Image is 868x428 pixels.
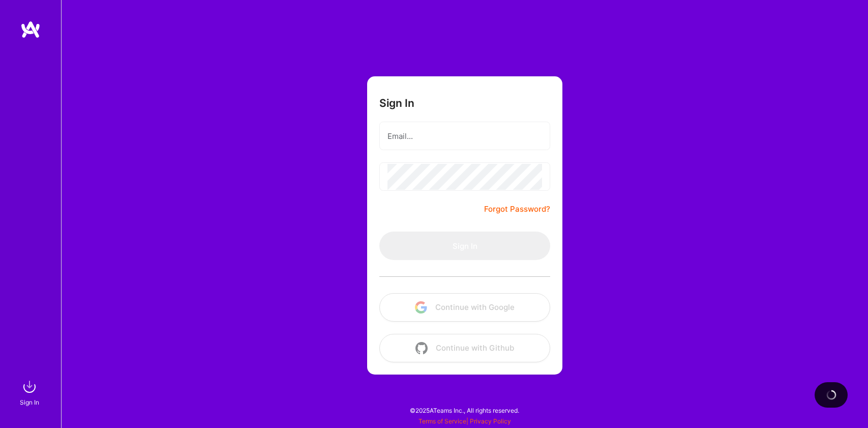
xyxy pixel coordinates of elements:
[470,417,511,425] a: Privacy Policy
[825,389,837,401] img: loading
[19,377,40,397] img: sign in
[20,397,39,408] div: Sign In
[415,342,428,354] img: icon
[20,20,41,39] img: logo
[387,123,542,149] input: Email...
[379,334,550,362] button: Continue with Github
[484,203,550,215] a: Forgot Password?
[21,377,40,408] a: sign inSign In
[379,293,550,322] button: Continue with Google
[379,97,414,109] h3: Sign In
[61,397,868,423] div: © 2025 ATeams Inc., All rights reserved.
[379,232,550,260] button: Sign In
[415,301,427,313] img: icon
[418,417,511,425] span: |
[418,417,466,425] a: Terms of Service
